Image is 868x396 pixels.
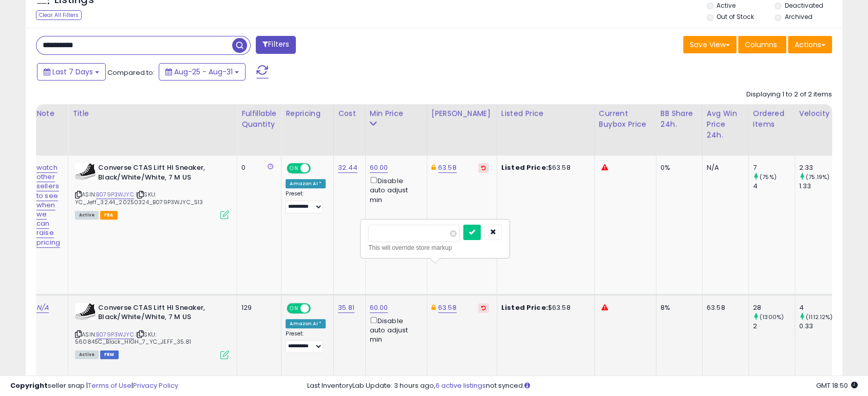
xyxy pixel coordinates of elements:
a: 63.58 [438,303,457,313]
button: Last 7 Days [37,63,106,81]
div: Disable auto adjust min [370,175,419,205]
span: 2025-09-9 18:50 GMT [816,381,858,390]
small: (1112.12%) [806,313,833,321]
div: [PERSON_NAME] [431,108,493,119]
b: Listed Price: [501,163,548,172]
a: 32.44 [338,163,357,173]
div: Velocity [799,108,837,119]
div: Amazon AI * [286,179,326,188]
b: Converse CTAS Lift HI Sneaker, Black/White/White, 7 M US [98,303,223,325]
a: Privacy Policy [133,381,178,390]
button: Columns [738,36,786,53]
div: $63.58 [501,163,587,172]
span: FBM [100,350,119,359]
a: 60.00 [370,163,388,173]
div: ASIN: [75,163,229,218]
div: Note [36,108,64,119]
span: OFF [309,304,326,312]
div: 8% [661,303,694,312]
span: All listings currently available for purchase on Amazon [75,350,99,359]
a: watch other sellers to see when we can raise pricing [36,163,60,248]
a: 35.81 [338,303,354,313]
div: Disable auto adjust min [370,315,419,345]
strong: Copyright [10,381,48,390]
div: 28 [753,303,795,312]
div: Title [72,108,233,119]
a: B079P3WJYC [96,190,134,199]
div: Preset: [286,190,326,213]
span: All listings currently available for purchase on Amazon [75,211,99,220]
span: Last 7 Days [52,67,93,77]
span: | SKU: YC_Jeff_32.44_20250324_B079P3WJYC_513 [75,190,203,206]
span: FBA [100,211,118,220]
div: Fulfillable Quantity [241,108,277,130]
div: Cost [338,108,361,119]
img: 31wTApcszpL._SL40_.jpg [75,303,96,320]
div: seller snap | | [10,381,178,391]
label: Active [716,1,735,10]
div: 63.58 [707,303,741,312]
div: N/A [707,163,741,172]
div: 7 [753,163,795,172]
div: Avg Win Price 24h. [707,108,744,141]
span: OFF [309,164,326,173]
a: 6 active listings [436,381,486,390]
span: Aug-25 - Aug-31 [174,67,233,77]
div: $63.58 [501,303,587,312]
div: ASIN: [75,303,229,358]
button: Actions [788,36,832,53]
div: 0.33 [799,322,841,331]
button: Filters [256,36,296,54]
small: (1300%) [760,313,784,321]
div: 0 [241,163,273,172]
span: | SKU: 560845C_Black_HIGH_7_YC_JEFF_35.81 [75,330,191,346]
div: 1.33 [799,182,841,191]
b: Converse CTAS Lift HI Sneaker, Black/White/White, 7 M US [98,163,223,185]
a: N/A [36,303,49,313]
small: (75.19%) [806,173,829,181]
div: Current Buybox Price [599,108,652,130]
span: ON [288,164,300,173]
div: Amazon AI * [286,319,326,328]
div: 2 [753,322,795,331]
button: Aug-25 - Aug-31 [159,63,246,81]
div: Displaying 1 to 2 of 2 items [746,90,832,100]
div: Preset: [286,330,326,353]
div: 129 [241,303,273,312]
a: B079P3WJYC [96,330,134,339]
span: Columns [745,39,777,50]
button: Save View [683,36,737,53]
a: Terms of Use [88,381,131,390]
label: Out of Stock [716,12,754,21]
div: 4 [799,303,841,312]
div: 4 [753,182,795,191]
div: 2.33 [799,163,841,172]
a: 60.00 [370,303,388,313]
span: ON [288,304,300,312]
small: (75%) [760,173,777,181]
label: Deactivated [785,1,823,10]
div: Listed Price [501,108,590,119]
b: Listed Price: [501,303,548,312]
span: Compared to: [107,68,155,77]
div: This will override store markup [368,243,502,253]
div: Last InventoryLab Update: 3 hours ago, not synced. [307,381,858,391]
img: 31wTApcszpL._SL40_.jpg [75,163,96,180]
a: 63.58 [438,163,457,173]
div: Min Price [370,108,423,119]
div: Clear All Filters [36,10,82,20]
div: BB Share 24h. [661,108,698,130]
div: 0% [661,163,694,172]
label: Archived [785,12,813,21]
div: Repricing [286,108,329,119]
div: Ordered Items [753,108,790,130]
